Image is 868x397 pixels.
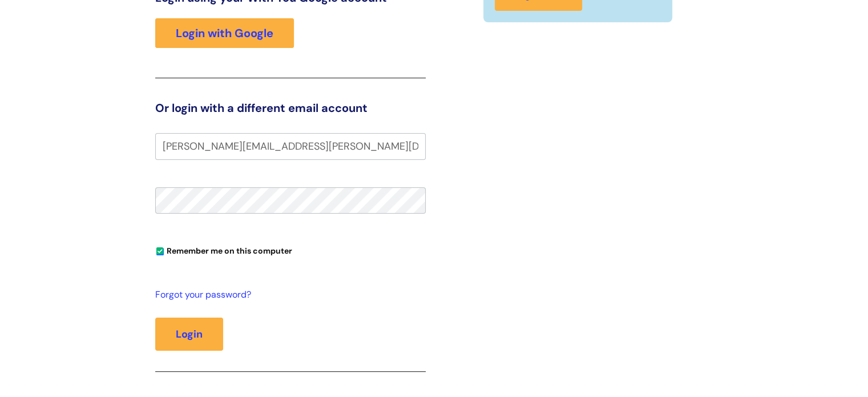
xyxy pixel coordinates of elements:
h3: Or login with a different email account [155,101,426,115]
a: Login with Google [155,18,294,48]
label: Remember me on this computer [155,243,292,256]
input: Your e-mail address [155,133,426,159]
button: Login [155,318,223,351]
a: Forgot your password? [155,287,420,303]
input: Remember me on this computer [156,248,164,255]
div: You can uncheck this option if you're logging in from a shared device [155,241,426,259]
